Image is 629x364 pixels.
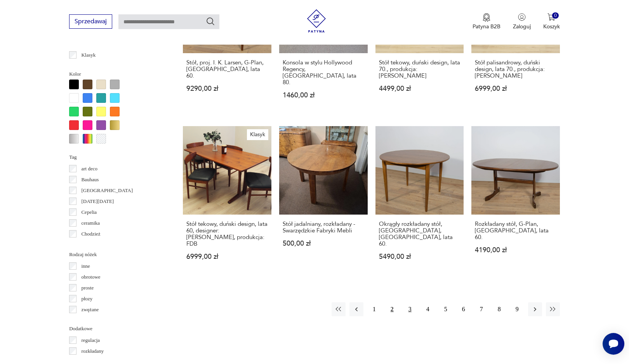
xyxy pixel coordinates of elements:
[543,13,560,30] button: 0Koszyk
[81,51,96,59] p: Klasyk
[81,165,97,173] p: art deco
[69,14,112,29] button: Sprzedawaj
[471,126,560,275] a: Rozkładany stół, G-Plan, Wielka Brytania, lata 60.Rozkładany stół, G-Plan, [GEOGRAPHIC_DATA], lat...
[375,126,464,275] a: Okrągły rozkładany stół, G-Plan, Wielka Brytania, lata 60.Okrągły rozkładany stół, [GEOGRAPHIC_DA...
[379,253,460,260] p: 5490,00 zł
[543,23,560,30] p: Koszyk
[186,85,268,92] p: 9290,00 zł
[385,302,399,316] button: 2
[81,230,100,238] p: Chodzież
[81,197,114,206] p: [DATE][DATE]
[69,153,164,161] p: Tag
[379,85,460,92] p: 4499,00 zł
[69,250,164,259] p: Rodzaj nóżek
[69,19,112,25] a: Sprzedawaj
[421,302,435,316] button: 4
[81,175,99,184] p: Bauhaus
[81,262,90,270] p: inne
[379,59,460,79] h3: Stół tekowy, duński design, lata 70., produkcja: [PERSON_NAME]
[279,126,368,275] a: Stół jadalniany, rozkładany - Swarzędzkie Fabryki MebliStół jadalniany, rozkładany - Swarzędzkie ...
[547,13,555,21] img: Ikona koszyka
[81,186,133,195] p: [GEOGRAPHIC_DATA]
[81,208,97,217] p: Cepelia
[475,85,556,92] p: 6999,00 zł
[379,221,460,247] h3: Okrągły rozkładany stół, [GEOGRAPHIC_DATA], [GEOGRAPHIC_DATA], lata 60.
[603,333,624,355] iframe: Smartsupp widget button
[552,12,559,19] div: 0
[473,13,500,30] a: Ikona medaluPatyna B2B
[403,302,417,316] button: 3
[510,302,524,316] button: 9
[81,295,92,303] p: płozy
[186,221,268,247] h3: Stół tekowy, duński design, lata 60, designer: [PERSON_NAME], produkcja: FDB
[439,302,453,316] button: 5
[283,59,364,86] h3: Konsola w stylu Hollywood Regency, [GEOGRAPHIC_DATA], lata 80.
[81,305,99,314] p: zwężane
[186,59,268,79] h3: Stół, proj. I. K. Larsen, G-Plan, [GEOGRAPHIC_DATA], lata 60.
[518,13,526,21] img: Ikonka użytkownika
[473,23,500,30] p: Patyna B2B
[457,302,471,316] button: 6
[69,70,164,78] p: Kolor
[69,324,164,333] p: Dodatkowe
[81,219,100,227] p: ceramika
[186,253,268,260] p: 6999,00 zł
[283,92,364,99] p: 1460,00 zł
[81,273,100,281] p: obrotowe
[475,247,556,253] p: 4190,00 zł
[513,23,531,30] p: Zaloguj
[206,17,215,26] button: Szukaj
[81,336,100,345] p: regulacja
[81,284,94,292] p: proste
[483,13,490,22] img: Ikona medalu
[513,13,531,30] button: Zaloguj
[475,221,556,241] h3: Rozkładany stół, G-Plan, [GEOGRAPHIC_DATA], lata 60.
[475,59,556,79] h3: Stół palisandrowy, duński design, lata 70., produkcja: [PERSON_NAME]
[283,221,364,234] h3: Stół jadalniany, rozkładany - Swarzędzkie Fabryki Mebli
[492,302,506,316] button: 8
[473,13,500,30] button: Patyna B2B
[367,302,381,316] button: 1
[305,9,328,33] img: Patyna - sklep z meblami i dekoracjami vintage
[81,347,104,355] p: rozkładany
[183,126,271,275] a: KlasykStół tekowy, duński design, lata 60, designer: Børge Mogensen, produkcja: FDBStół tekowy, d...
[81,241,100,249] p: Ćmielów
[283,240,364,247] p: 500,00 zł
[474,302,488,316] button: 7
